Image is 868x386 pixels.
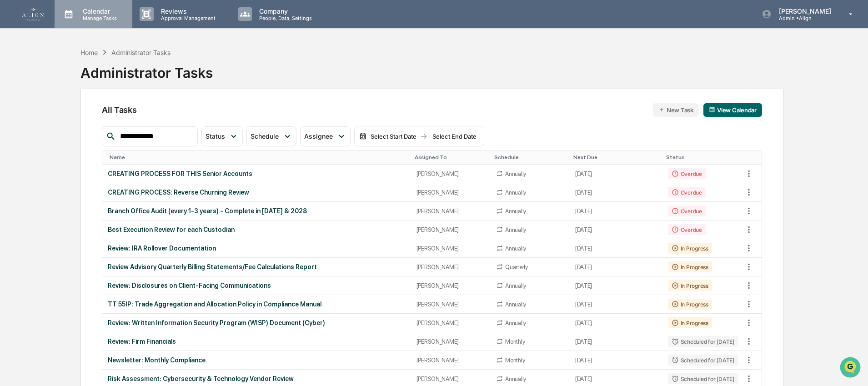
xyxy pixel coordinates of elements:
[668,261,712,272] div: In Progress
[18,186,59,195] span: Preclearance
[416,189,486,196] div: [PERSON_NAME]
[19,70,35,86] img: 8933085812038_c878075ebb4cc5468115_72.jpg
[154,15,220,21] p: Approval Management
[505,189,526,196] div: Annually
[252,7,316,15] p: Company
[108,170,405,177] div: CREATING PROCESS FOR THIS Senior Accounts
[416,245,486,252] div: [PERSON_NAME]
[18,149,25,156] img: 1746055101610-c473b297-6a78-478c-a979-82029cc54cd1
[839,356,863,381] iframe: Open customer support
[251,132,279,140] span: Schedule
[111,49,171,56] div: Administrator Tasks
[108,245,405,252] div: Review: IRA Rollover Documentation
[668,317,712,328] div: In Progress
[9,19,166,34] p: How can we help?
[80,49,98,56] div: Home
[666,154,740,160] div: Toggle SortBy
[505,301,526,308] div: Annually
[90,226,110,232] span: Pylon
[668,299,712,310] div: In Progress
[141,99,166,110] button: See all
[80,57,213,81] div: Administrator Tasks
[416,264,486,271] div: [PERSON_NAME]
[416,320,486,326] div: [PERSON_NAME]
[108,301,405,308] div: TT 55IP: Trade Aggregation and Allocation Policy in Compliance Manual
[570,183,662,202] td: [DATE]
[429,133,479,140] div: Select End Date
[5,200,61,216] a: 🔎Data Lookup
[653,103,699,117] button: New Task
[416,338,486,345] div: [PERSON_NAME]
[505,226,526,233] div: Annually
[570,332,662,351] td: [DATE]
[570,314,662,332] td: [DATE]
[108,282,405,289] div: Review: Disclosures on Client-Facing Communications
[570,258,662,276] td: [DATE]
[668,280,712,291] div: In Progress
[505,320,526,326] div: Annually
[41,70,149,79] div: Start new chat
[28,148,74,155] span: [PERSON_NAME]
[66,187,73,194] div: 🗄️
[570,202,662,221] td: [DATE]
[108,226,405,233] div: Best Execution Review for each Custodian
[110,154,407,160] div: Toggle SortBy
[668,187,706,198] div: Overdue
[570,221,662,239] td: [DATE]
[9,101,61,108] div: Past conversations
[108,319,405,326] div: Review: Written Information Security Program (WISP) Document (Cyber)
[416,208,486,215] div: [PERSON_NAME]
[415,154,487,160] div: Toggle SortBy
[505,170,526,177] div: Annually
[18,203,57,212] span: Data Lookup
[772,7,836,15] p: [PERSON_NAME]
[570,165,662,183] td: [DATE]
[772,15,836,21] p: Admin • Align
[668,168,706,179] div: Overdue
[108,263,405,271] div: Review Advisory Quarterly Billing Statements/Fee Calculations Report
[9,140,24,154] img: Jack Rasmussen
[416,376,486,382] div: [PERSON_NAME]
[108,338,405,345] div: Review: Firm Financials
[108,207,405,215] div: Branch Office Audit (every 1-3 years) - Complete in [DATE] & 2028
[505,208,526,215] div: Annually
[102,105,136,115] span: All Tasks
[416,357,486,364] div: [PERSON_NAME]
[75,148,79,155] span: •
[505,357,525,364] div: Monthly
[709,106,715,113] img: calendar
[80,148,99,155] span: [DATE]
[668,243,712,254] div: In Progress
[570,351,662,370] td: [DATE]
[359,133,366,140] img: calendar
[30,124,49,131] span: [DATE]
[420,133,427,140] img: arrow right
[668,224,706,235] div: Overdue
[570,239,662,258] td: [DATE]
[668,373,738,384] div: Scheduled for [DATE]
[206,132,225,140] span: Status
[703,103,762,117] button: View Calendar
[573,154,659,160] div: Toggle SortBy
[304,132,333,140] span: Assignee
[108,356,405,364] div: Newsletter: Monthly Compliance
[416,282,486,289] div: [PERSON_NAME]
[9,204,16,211] div: 🔎
[9,187,16,194] div: 🖐️
[416,170,486,177] div: [PERSON_NAME]
[494,154,566,160] div: Toggle SortBy
[155,72,166,83] button: Start new chat
[75,186,113,195] span: Attestations
[668,206,706,216] div: Overdue
[252,15,316,21] p: People, Data, Settings
[154,7,220,15] p: Reviews
[75,15,121,21] p: Manage Tasks
[62,182,116,199] a: 🗄️Attestations
[108,375,405,382] div: Risk Assessment: Cybersecurity & Technology Vendor Review
[570,295,662,314] td: [DATE]
[368,133,418,140] div: Select Start Date
[668,336,738,347] div: Scheduled for [DATE]
[22,8,44,20] img: logo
